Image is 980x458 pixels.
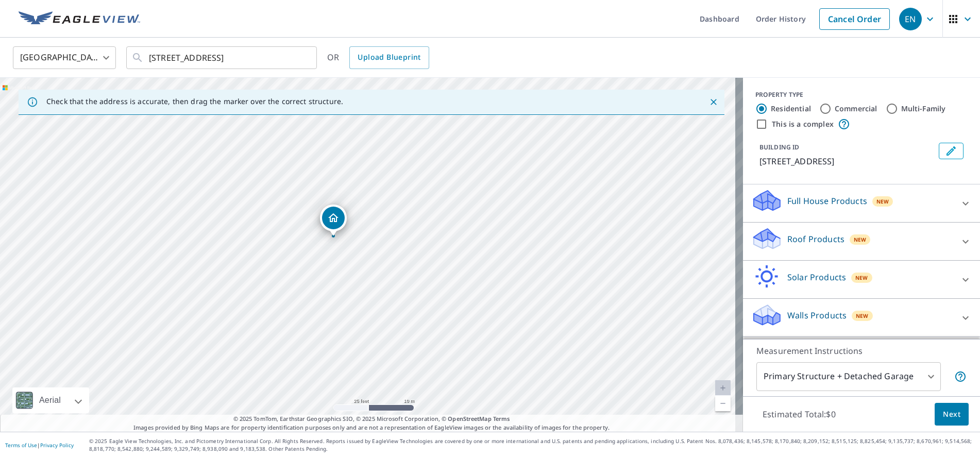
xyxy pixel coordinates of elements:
[772,119,834,129] label: This is a complex
[756,362,941,391] div: Primary Structure + Detached Garage
[233,415,510,423] span: © 2025 TomTom, Earthstar Geographics SIO, © 2025 Microsoft Corporation, ©
[493,415,510,422] a: Terms
[715,396,731,411] a: Current Level 20, Zoom Out
[754,403,844,426] p: Estimated Total: $0
[40,442,74,449] a: Privacy Policy
[935,403,969,426] button: Next
[751,227,972,256] div: Roof ProductsNew
[759,143,799,151] p: BUILDING ID
[899,8,922,30] div: EN
[751,303,972,332] div: Walls ProductsNew
[787,309,847,321] p: Walls Products
[327,46,429,69] div: OR
[901,104,946,114] label: Multi-Family
[5,442,37,449] a: Terms of Use
[787,233,844,245] p: Roof Products
[448,415,491,422] a: OpenStreetMap
[759,155,935,167] p: [STREET_ADDRESS]
[46,97,343,106] p: Check that the address is accurate, then drag the marker over the correct structure.
[943,408,960,421] span: Next
[771,104,811,114] label: Residential
[715,380,731,396] a: Current Level 20, Zoom In Disabled
[755,90,968,99] div: PROPERTY TYPE
[5,442,74,448] p: |
[751,189,972,218] div: Full House ProductsNew
[13,43,116,72] div: [GEOGRAPHIC_DATA]
[36,387,64,413] div: Aerial
[835,104,877,114] label: Commercial
[854,235,867,244] span: New
[819,8,890,30] a: Cancel Order
[751,265,972,294] div: Solar ProductsNew
[89,437,975,453] p: © 2025 Eagle View Technologies, Inc. and Pictometry International Corp. All Rights Reserved. Repo...
[756,345,967,357] p: Measurement Instructions
[939,143,964,159] button: Edit building 1
[707,95,720,109] button: Close
[12,387,89,413] div: Aerial
[876,197,889,206] span: New
[856,312,869,320] span: New
[19,11,140,27] img: EV Logo
[954,370,967,383] span: Your report will include the primary structure and a detached garage if one exists.
[787,271,846,283] p: Solar Products
[787,195,867,207] p: Full House Products
[358,51,420,64] span: Upload Blueprint
[149,43,296,72] input: Search by address or latitude-longitude
[349,46,429,69] a: Upload Blueprint
[855,274,868,282] span: New
[320,205,347,236] div: Dropped pin, building 1, Residential property, 119 Scenery Rd Wheeling, WV 26003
